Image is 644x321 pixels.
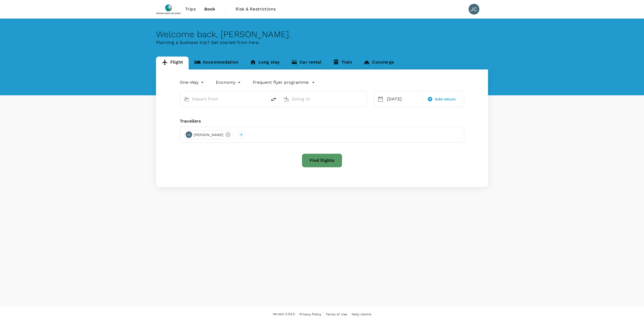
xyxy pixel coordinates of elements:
[292,95,356,103] input: Going to
[236,6,276,12] span: Risk & Restrictions
[180,78,205,87] div: One-Way
[469,4,479,15] div: JC
[302,153,342,168] button: Find flights
[299,312,321,316] span: Privacy Policy
[180,118,464,124] div: Travellers
[326,311,347,317] a: Terms of Use
[253,79,315,86] button: Frequent flyer programme
[435,96,456,102] span: Add return
[216,78,242,87] div: Economy
[358,57,399,69] a: Concierge
[156,57,189,69] a: Flight
[327,57,358,69] a: Train
[156,39,488,46] p: Planning a business trip? Get started from here.
[299,311,321,317] a: Privacy Policy
[189,57,244,69] a: Accommodation
[253,79,309,86] p: Frequent flyer programme
[326,312,347,316] span: Terms of Use
[204,6,216,12] span: Book
[385,94,421,104] div: [DATE]
[186,131,192,138] div: JC
[285,57,327,69] a: Car rental
[273,312,295,317] span: Version 3.53.0
[363,98,364,99] button: Open
[244,57,285,69] a: Long stay
[267,93,280,106] button: delete
[263,98,264,99] button: Open
[352,311,371,317] a: Help Centre
[185,6,196,12] span: Trips
[156,3,181,15] img: Nippon Sanso Holdings Singapore Pte Ltd
[192,95,256,103] input: Depart from
[156,29,488,39] div: Welcome back , [PERSON_NAME] .
[352,312,371,316] span: Help Centre
[191,132,227,138] span: [PERSON_NAME]
[184,130,233,139] div: JC[PERSON_NAME]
